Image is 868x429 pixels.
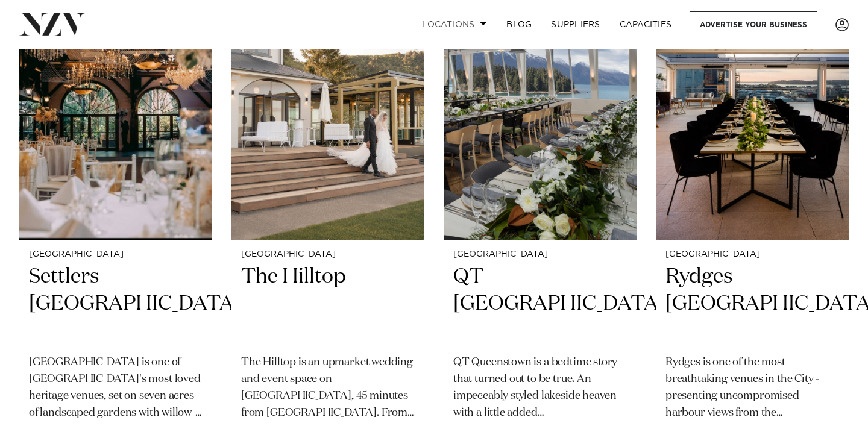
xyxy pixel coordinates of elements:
small: [GEOGRAPHIC_DATA] [665,250,839,259]
h2: Settlers [GEOGRAPHIC_DATA] [29,263,203,345]
a: Locations [412,11,497,37]
small: [GEOGRAPHIC_DATA] [241,250,415,259]
img: nzv-logo.png [19,13,85,35]
p: The Hilltop is an upmarket wedding and event space on [GEOGRAPHIC_DATA], 45 minutes from [GEOGRAP... [241,354,415,422]
h2: The Hilltop [241,263,415,345]
a: BLOG [497,11,541,37]
small: [GEOGRAPHIC_DATA] [29,250,203,259]
a: SUPPLIERS [541,11,609,37]
p: [GEOGRAPHIC_DATA] is one of [GEOGRAPHIC_DATA]'s most loved heritage venues, set on seven acres of... [29,354,203,422]
h2: QT [GEOGRAPHIC_DATA] [453,263,627,345]
a: Capacities [610,11,682,37]
h2: Rydges [GEOGRAPHIC_DATA] [665,263,839,345]
small: [GEOGRAPHIC_DATA] [453,250,627,259]
p: Rydges is one of the most breathtaking venues in the City - presenting uncompromised harbour view... [665,354,839,422]
p: QT Queenstown is a bedtime story that turned out to be true. An impeccably styled lakeside heaven... [453,354,627,422]
a: Advertise your business [690,11,817,37]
